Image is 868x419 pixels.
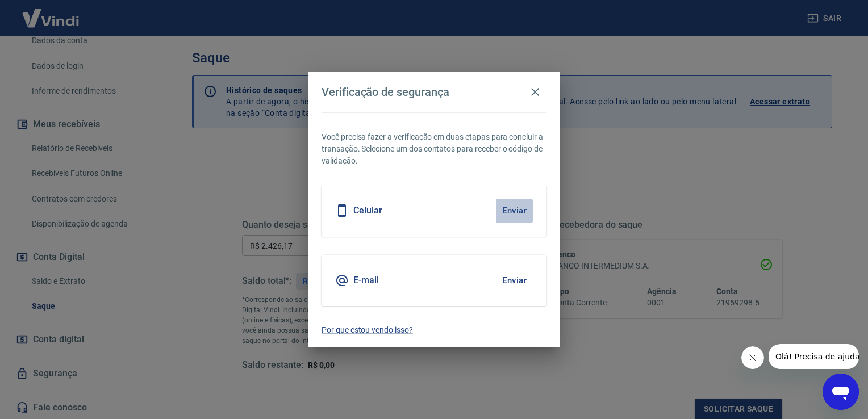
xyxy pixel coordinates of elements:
iframe: Fechar mensagem [741,346,764,369]
button: Enviar [496,269,533,292]
span: Olá! Precisa de ajuda? [7,8,95,17]
a: Por que estou vendo isso? [322,324,546,336]
iframe: Mensagem da empresa [769,344,859,369]
h5: Celular [353,205,382,216]
button: Enviar [496,199,533,223]
p: Você precisa fazer a verificação em duas etapas para concluir a transação. Selecione um dos conta... [322,131,546,167]
h4: Verificação de segurança [322,85,449,99]
iframe: Botão para abrir a janela de mensagens [823,374,859,410]
h5: E-mail [353,275,379,286]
